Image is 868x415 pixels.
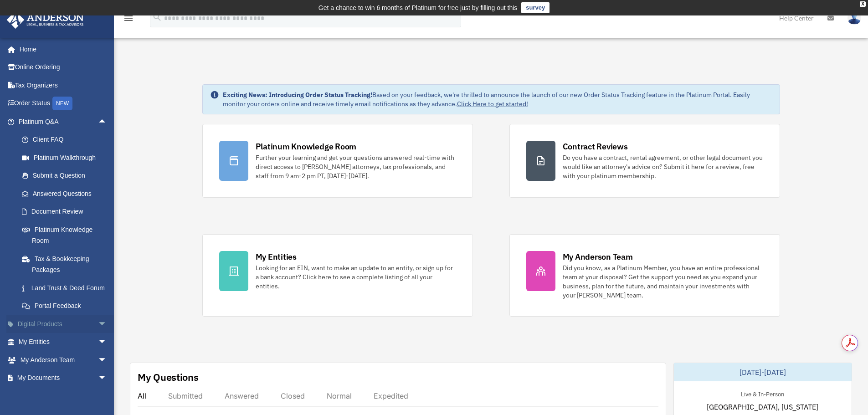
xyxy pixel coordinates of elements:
[13,220,121,250] a: Platinum Knowledge Room
[509,124,780,198] a: Contract Reviews Do you have a contract, rental agreement, or other legal document you would like...
[13,131,121,149] a: Client FAQ
[123,13,134,24] i: menu
[98,333,116,352] span: arrow_drop_down
[98,113,116,131] span: arrow_drop_up
[13,279,121,297] a: Land Trust & Deed Forum
[281,391,305,400] div: Closed
[521,2,550,13] a: survey
[52,97,72,110] div: NEW
[674,363,852,381] div: [DATE]-[DATE]
[202,124,473,198] a: Platinum Knowledge Room Further your learning and get your questions answered real-time with dire...
[707,401,818,412] span: [GEOGRAPHIC_DATA], [US_STATE]
[13,149,121,167] a: Platinum Walkthrough
[4,11,87,29] img: Anderson Advisors Platinum Portal
[6,76,121,94] a: Tax Organizers
[6,94,121,113] a: Order StatusNEW
[563,251,633,262] div: My Anderson Team
[327,391,352,400] div: Normal
[6,40,116,58] a: Home
[256,251,297,262] div: My Entities
[6,369,121,387] a: My Documentsarrow_drop_down
[256,141,357,152] div: Platinum Knowledge Room
[223,91,372,99] strong: Exciting News: Introducing Order Status Tracking!
[13,297,121,315] a: Portal Feedback
[563,263,763,300] div: Did you know, as a Platinum Member, you have an entire professional team at your disposal? Get th...
[374,391,408,400] div: Expedited
[98,315,116,333] span: arrow_drop_down
[860,1,866,7] div: close
[98,369,116,388] span: arrow_drop_down
[98,351,116,369] span: arrow_drop_down
[563,153,763,180] div: Do you have a contract, rental agreement, or other legal document you would like an attorney's ad...
[256,263,456,291] div: Looking for an EIN, want to make an update to an entity, or sign up for a bank account? Click her...
[138,391,146,400] div: All
[13,167,121,185] a: Submit a Question
[152,12,162,22] i: search
[13,250,121,279] a: Tax & Bookkeeping Packages
[6,315,121,333] a: Digital Productsarrow_drop_down
[563,141,628,152] div: Contract Reviews
[6,351,121,369] a: My Anderson Teamarrow_drop_down
[6,58,121,77] a: Online Ordering
[168,391,203,400] div: Submitted
[457,100,528,108] a: Click Here to get started!
[13,203,121,221] a: Document Review
[734,389,791,398] div: Live & In-Person
[509,234,780,317] a: My Anderson Team Did you know, as a Platinum Member, you have an entire professional team at your...
[202,234,473,317] a: My Entities Looking for an EIN, want to make an update to an entity, or sign up for a bank accoun...
[318,2,518,13] div: Get a chance to win 6 months of Platinum for free just by filling out this
[123,16,134,24] a: menu
[138,370,199,384] div: My Questions
[225,391,259,400] div: Answered
[847,11,861,25] img: User Pic
[6,113,121,131] a: Platinum Q&Aarrow_drop_up
[13,184,121,203] a: Answered Questions
[6,333,121,351] a: My Entitiesarrow_drop_down
[223,90,772,108] div: Based on your feedback, we're thrilled to announce the launch of our new Order Status Tracking fe...
[256,153,456,180] div: Further your learning and get your questions answered real-time with direct access to [PERSON_NAM...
